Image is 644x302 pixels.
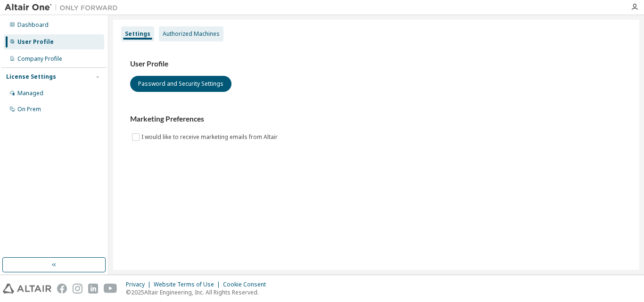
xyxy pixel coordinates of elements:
img: linkedin.svg [88,284,98,294]
img: facebook.svg [57,284,67,294]
h3: User Profile [130,59,622,69]
label: I would like to receive marketing emails from Altair [141,131,280,143]
div: Dashboard [17,21,49,29]
div: Company Profile [17,55,62,63]
img: youtube.svg [104,284,117,294]
p: © 2025 Altair Engineering, Inc. All Rights Reserved. [126,288,272,296]
div: Authorized Machines [163,30,220,38]
div: Settings [125,30,150,38]
div: User Profile [17,38,54,46]
div: License Settings [6,73,56,81]
img: instagram.svg [73,284,83,294]
img: Altair One [5,3,123,12]
div: Cookie Consent [223,281,272,288]
h3: Marketing Preferences [130,114,622,124]
button: Password and Security Settings [130,76,231,92]
div: On Prem [17,106,41,113]
div: Privacy [126,281,154,288]
img: altair_logo.svg [3,284,51,294]
div: Managed [17,90,43,97]
div: Website Terms of Use [154,281,223,288]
